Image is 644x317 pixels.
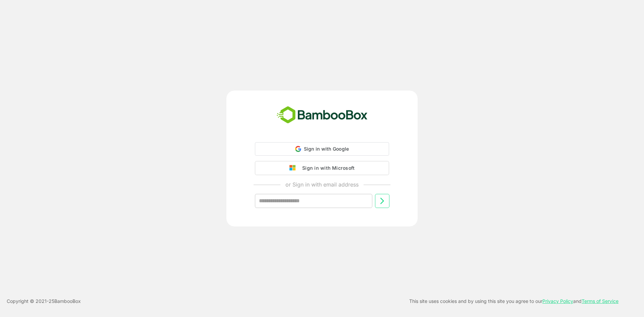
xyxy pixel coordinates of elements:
img: google [289,165,299,171]
img: bamboobox [273,104,371,126]
div: Sign in with Google [255,142,389,156]
a: Terms of Service [582,298,619,304]
p: or Sign in with email address [285,180,359,189]
div: Sign in with Microsoft [299,164,355,172]
button: Sign in with Microsoft [255,161,389,175]
span: Sign in with Google [304,146,349,152]
p: Copyright © 2021- 25 BambooBox [7,297,81,305]
p: This site uses cookies and by using this site you agree to our and [409,297,619,305]
a: Privacy Policy [542,298,573,304]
